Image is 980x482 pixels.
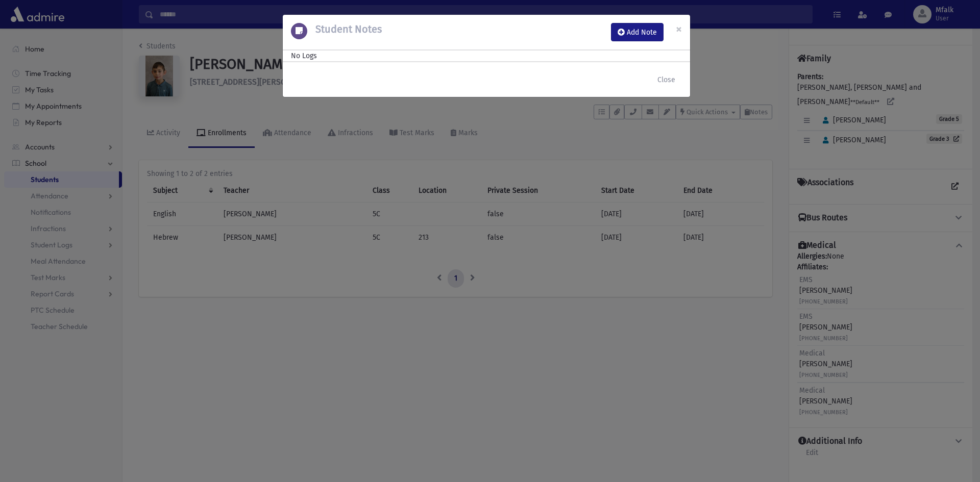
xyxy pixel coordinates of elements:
[307,23,382,35] h5: Student Notes
[611,23,664,41] button: Add Note
[651,70,682,89] button: Close
[676,22,682,36] span: ×
[668,15,690,43] button: Close
[291,50,682,61] div: No Logs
